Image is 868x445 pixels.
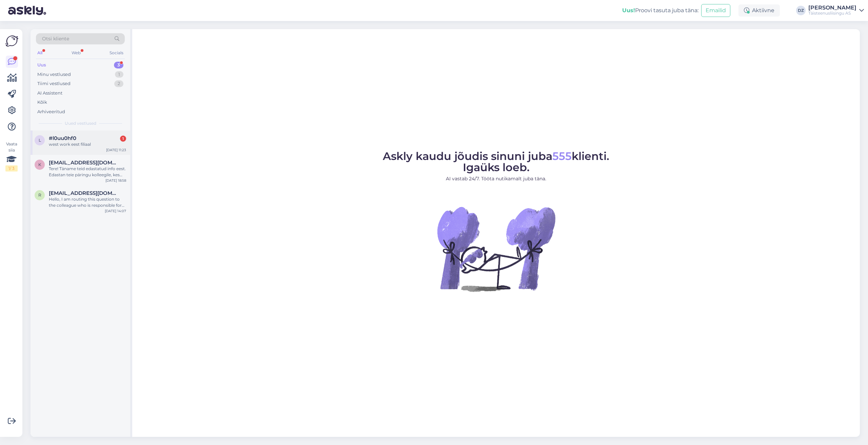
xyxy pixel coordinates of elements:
[37,80,71,87] div: Tiimi vestlused
[37,71,71,78] div: Minu vestlused
[38,193,41,198] span: r
[38,162,41,167] span: k
[114,80,123,87] div: 2
[383,175,609,182] p: AI vastab 24/7. Tööta nutikamalt juba täna.
[5,141,18,171] div: Vaata siia
[808,5,864,16] a: [PERSON_NAME]Täisteenusliisingu AS
[115,71,123,78] div: 1
[383,149,609,174] span: Askly kaudu jõudis sinuni juba klienti. Igaüks loeb.
[37,62,46,68] div: Uus
[738,4,780,17] div: Aktiivne
[701,4,730,17] button: Emailid
[435,188,557,310] img: No Chat active
[36,48,44,57] div: All
[49,196,126,208] div: Hello, I am routing this question to the colleague who is responsible for this topic. The reply m...
[5,35,18,47] img: Askly Logo
[808,11,856,16] div: Täisteenusliisingu AS
[49,190,119,196] span: rimantasbru@gmail.com
[105,208,126,214] div: [DATE] 14:07
[120,136,126,142] div: 1
[796,6,806,15] div: DZ
[37,90,62,97] div: AI Assistent
[5,165,18,171] div: 1 / 3
[49,135,76,141] span: #l0uu0hf0
[114,62,123,68] div: 3
[108,48,125,57] div: Socials
[49,166,126,178] div: Tere! Täname teid edastatud info eest. Edastan teie päringu kolleegile, kes vaatab selle [PERSON_...
[70,48,82,57] div: Web
[552,149,572,163] span: 555
[39,138,41,143] span: l
[622,6,698,15] div: Proovi tasuta juba täna:
[42,35,69,42] span: Otsi kliente
[622,7,635,14] b: Uus!
[49,141,126,147] div: west work eest filiaal
[105,178,126,183] div: [DATE] 18:58
[49,160,119,166] span: kristiine@tele2.com
[37,108,65,115] div: Arhiveeritud
[808,5,856,11] div: [PERSON_NAME]
[65,120,96,126] span: Uued vestlused
[37,99,47,106] div: Kõik
[106,147,126,153] div: [DATE] 11:23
